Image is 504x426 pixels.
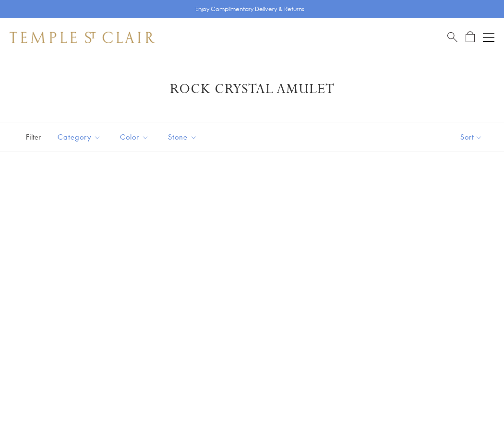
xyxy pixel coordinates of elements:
[466,31,475,43] a: Open Shopping Bag
[10,32,155,43] img: Temple St. Clair
[161,126,204,148] button: Stone
[439,122,504,152] button: Show sort by
[113,126,156,148] button: Color
[195,4,304,14] p: Enjoy Complimentary Delivery & Returns
[115,131,156,143] span: Color
[24,81,480,98] h1: Rock Crystal Amulet
[483,32,494,43] button: Open navigation
[447,31,457,43] a: Search
[163,131,204,143] span: Stone
[53,131,108,143] span: Category
[50,126,108,148] button: Category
